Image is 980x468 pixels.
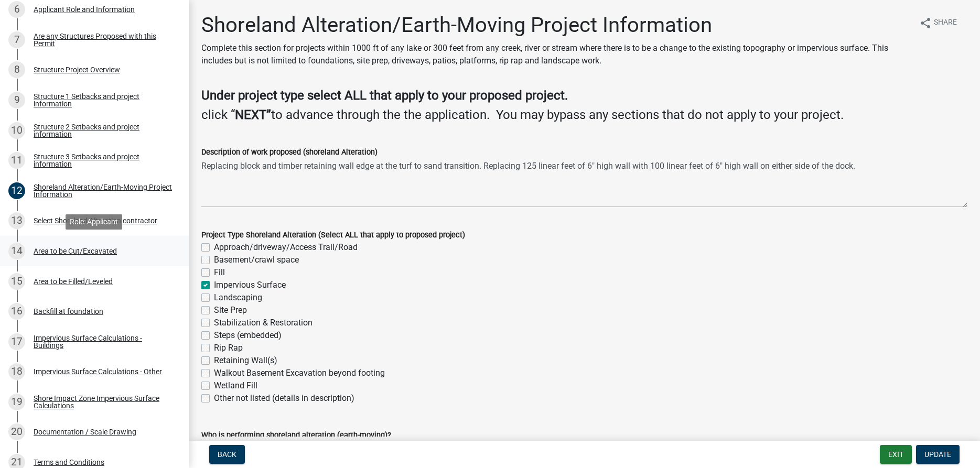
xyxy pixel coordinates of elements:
div: 13 [8,212,25,229]
strong: Under project type select ALL that apply to your proposed project. [201,88,568,103]
label: Fill [214,266,225,279]
div: Structure 2 Setbacks and project information [34,123,172,138]
div: Are any Structures Proposed with this Permit [34,32,172,47]
div: 17 [8,333,25,350]
div: 9 [8,92,25,108]
div: Structure 1 Setbacks and project information [34,93,172,107]
div: 6 [8,1,25,18]
label: Rip Rap [214,342,243,354]
div: Applicant Role and Information [34,6,135,13]
div: 18 [8,363,25,380]
label: Retaining Wall(s) [214,354,277,367]
label: Site Prep [214,304,247,317]
button: Back [209,445,245,464]
div: 16 [8,303,25,320]
label: Description of work proposed (shoreland Alteration) [201,149,378,156]
label: Walkout Basement Excavation beyond footing [214,367,385,379]
div: Shoreland Alteration/Earth-Moving Project Information [34,183,172,198]
button: Update [916,445,960,464]
div: Role: Applicant [66,214,122,230]
div: 11 [8,152,25,169]
div: Backfill at foundation [34,308,103,315]
label: Basement/crawl space [214,254,299,266]
p: Complete this section for projects within 1000 ft of any lake or 300 feet from any creek, river o... [201,42,911,67]
div: Terms and Conditions [34,459,104,466]
div: 15 [8,273,25,290]
div: 7 [8,31,25,48]
div: 12 [8,182,25,199]
i: share [919,17,932,29]
label: Wetland Fill [214,379,257,392]
span: Share [934,17,957,29]
div: Impervious Surface Calculations - Buildings [34,334,172,349]
div: Shore Impact Zone Impervious Surface Calculations [34,395,172,409]
div: Structure 3 Setbacks and project information [34,153,172,168]
div: 10 [8,122,25,139]
span: Back [218,450,236,459]
label: Landscaping [214,291,262,304]
label: Impervious Surface [214,279,286,291]
div: Structure Project Overview [34,66,120,73]
div: 8 [8,61,25,78]
strong: NEXT” [235,107,271,122]
label: Project Type Shoreland Alteration (Select ALL that apply to proposed project) [201,232,465,239]
button: Exit [880,445,912,464]
h4: click “ to advance through the the application. You may bypass any sections that do not apply to ... [201,107,967,123]
button: shareShare [911,13,965,33]
div: Area to be Cut/Excavated [34,247,117,255]
label: Who is performing shoreland alteration (earth-moving)? [201,432,391,439]
div: 14 [8,243,25,259]
label: Other not listed (details in description) [214,392,354,405]
div: 20 [8,423,25,440]
label: Steps (embedded) [214,329,282,342]
h1: Shoreland Alteration/Earth-Moving Project Information [201,13,911,38]
div: Area to be Filled/Leveled [34,278,113,285]
span: Update [924,450,951,459]
label: Stabilization & Restoration [214,317,313,329]
div: Impervious Surface Calculations - Other [34,368,162,375]
div: Documentation / Scale Drawing [34,428,136,436]
div: 19 [8,394,25,410]
div: Select Shoreland Alteration contractor [34,217,157,224]
label: Approach/driveway/Access Trail/Road [214,241,358,254]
